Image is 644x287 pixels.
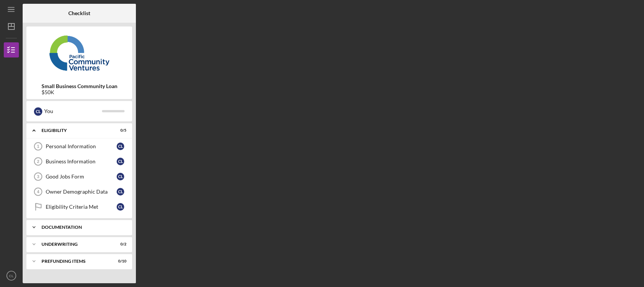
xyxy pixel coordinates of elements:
tspan: 3 [37,174,39,179]
div: Prefunding Items [42,259,108,264]
div: Underwriting [42,242,108,247]
div: Good Jobs Form [46,174,117,180]
tspan: 1 [37,144,39,149]
div: C L [117,188,124,195]
button: CL [4,268,19,283]
div: Personal Information [46,143,117,149]
div: Eligibility Criteria Met [46,204,117,210]
b: Small Business Community Loan [42,83,117,89]
text: CL [9,274,14,278]
a: Eligibility Criteria MetCL [30,199,128,214]
div: Business Information [46,158,117,164]
div: C L [34,107,42,116]
a: 1Personal InformationCL [30,139,128,154]
div: 0 / 5 [113,128,126,133]
div: C L [117,158,124,165]
div: C L [117,203,124,211]
a: 3Good Jobs FormCL [30,169,128,184]
div: You [44,105,102,118]
div: Documentation [42,225,123,230]
a: 4Owner Demographic DataCL [30,184,128,199]
tspan: 4 [37,189,40,194]
b: Checklist [68,10,90,16]
div: C L [117,173,124,180]
tspan: 2 [37,159,39,164]
div: C L [117,143,124,150]
div: 0 / 10 [113,259,126,264]
img: Product logo [26,30,132,76]
div: $50K [42,89,117,95]
div: Eligibility [42,128,108,133]
a: 2Business InformationCL [30,154,128,169]
div: Owner Demographic Data [46,189,117,195]
div: 0 / 2 [113,242,126,247]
